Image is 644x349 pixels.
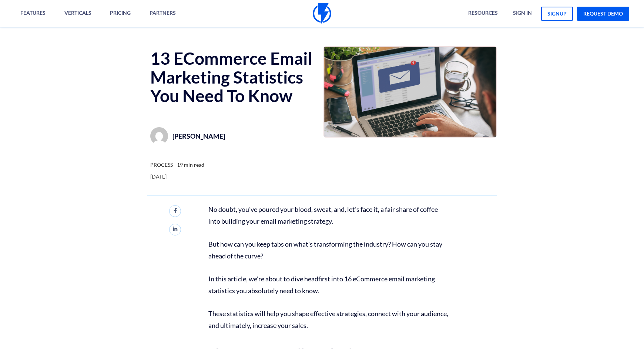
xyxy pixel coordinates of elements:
span: [DATE] [150,173,204,180]
p: No doubt, you've poured your blood, sweat, and, let's face it, a fair share of coffee into buildi... [208,203,449,227]
h1: 13 eCommerce Email Marketing Statistics You Need to Know [150,49,321,105]
p: These statistics will help you shape effective strategies, connect with your audience, and ultima... [208,308,449,331]
span: PROCESS - 19 min read [150,161,204,169]
p: In this article, we're about to dive headfirst into 16 eCommerce email marketing statistics you a... [208,273,449,297]
p: But how can you keep tabs on what's transforming the industry? How can you stay ahead of the curve? [208,238,449,262]
p: [PERSON_NAME] [172,130,225,142]
a: request demo [577,7,629,21]
a: signup [541,7,573,21]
